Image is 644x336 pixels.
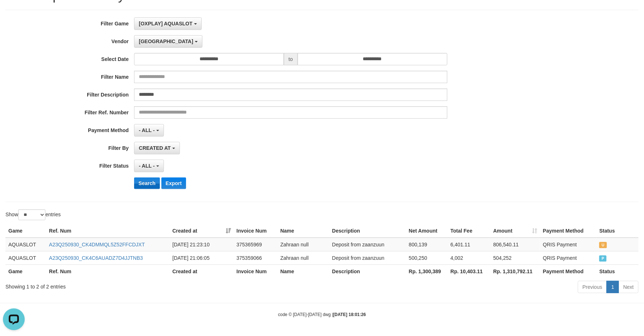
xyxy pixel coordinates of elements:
[596,265,639,278] th: Status
[5,251,46,265] td: AQUASLOT
[277,238,329,251] td: Zahraan null
[5,280,263,290] div: Showing 1 to 2 of 2 entries
[5,224,46,238] th: Game
[5,238,46,251] td: AQUASLOT
[134,124,164,136] button: - ALL -
[234,251,278,265] td: 375359066
[277,251,329,265] td: Zahraan null
[448,265,491,278] th: Rp. 10,403.11
[134,177,160,189] button: Search
[169,238,233,251] td: [DATE] 21:23:10
[284,53,298,65] span: to
[169,224,233,238] th: Created at: activate to sort column ascending
[329,265,406,278] th: Description
[406,224,448,238] th: Net Amount
[448,224,491,238] th: Total Fee
[490,238,540,251] td: 806,540.11
[490,251,540,265] td: 504,252
[406,238,448,251] td: 800,139
[234,224,278,238] th: Invoice Num
[49,242,145,247] a: A23Q250930_CK4DMMQL5Z52FFCDJXT
[599,242,607,248] span: UNPAID
[161,177,186,189] button: Export
[139,21,193,26] span: [OXPLAY] AQUASLOT
[448,251,491,265] td: 4,002
[540,251,596,265] td: QRIS Payment
[599,255,607,262] span: PAID
[540,238,596,251] td: QRIS Payment
[277,265,329,278] th: Name
[596,224,639,238] th: Status
[234,238,278,251] td: 375365969
[3,3,25,25] button: Open LiveChat chat widget
[277,224,329,238] th: Name
[578,281,607,293] a: Previous
[139,145,171,151] span: CREATED AT
[333,312,366,317] strong: [DATE] 18:01:26
[139,38,193,44] span: [GEOGRAPHIC_DATA]
[18,209,45,220] select: Showentries
[278,312,366,317] small: code © [DATE]-[DATE] dwg |
[139,127,155,133] span: - ALL -
[46,265,170,278] th: Ref. Num
[490,224,540,238] th: Amount: activate to sort column ascending
[406,251,448,265] td: 500,250
[134,160,164,172] button: - ALL -
[329,251,406,265] td: Deposit from zaanzuun
[329,238,406,251] td: Deposit from zaanzuun
[134,35,202,48] button: [GEOGRAPHIC_DATA]
[134,142,180,154] button: CREATED AT
[49,255,143,261] a: A23Q250930_CK4C6AUADZ7D4JJTNB3
[540,265,596,278] th: Payment Method
[448,238,491,251] td: 6,401.11
[329,224,406,238] th: Description
[46,224,170,238] th: Ref. Num
[5,265,46,278] th: Game
[607,281,619,293] a: 1
[540,224,596,238] th: Payment Method
[406,265,448,278] th: Rp. 1,300,389
[619,281,639,293] a: Next
[134,17,201,30] button: [OXPLAY] AQUASLOT
[490,265,540,278] th: Rp. 1,310,792.11
[5,209,61,220] label: Show entries
[169,265,233,278] th: Created at
[139,163,155,169] span: - ALL -
[169,251,233,265] td: [DATE] 21:06:05
[234,265,278,278] th: Invoice Num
